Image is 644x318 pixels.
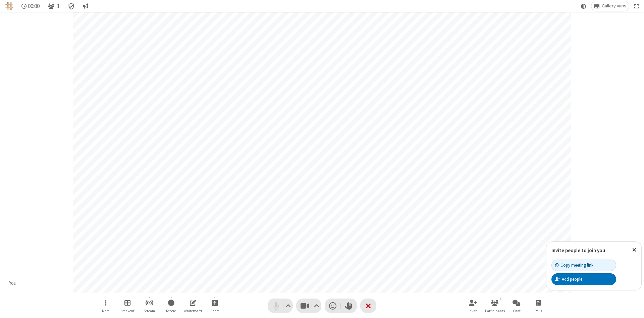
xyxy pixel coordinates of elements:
[578,1,589,11] button: Using system theme
[57,3,60,9] span: 1
[45,1,62,11] button: Open participant list
[535,309,542,313] span: Polls
[551,273,616,285] button: Add people
[144,309,155,313] span: Stream
[65,1,78,11] div: Meeting details Encryption enabled
[591,1,629,11] button: Change layout
[102,309,109,313] span: More
[485,296,505,315] button: Open participant list
[296,299,321,313] button: Stop video (Alt+V)
[268,299,293,313] button: Mute (Alt+A)
[555,262,593,268] div: Copy meeting link
[210,309,219,313] span: Share
[551,260,616,271] button: Copy meeting link
[485,309,505,313] span: Participants
[551,247,605,254] label: Invite people to join you
[360,299,376,313] button: End or leave meeting
[497,296,503,302] div: 1
[96,296,116,315] button: Open menu
[161,296,181,315] button: Start recording
[341,299,357,313] button: Raise hand
[166,309,176,313] span: Record
[506,296,527,315] button: Open chat
[183,296,203,315] button: Open shared whiteboard
[469,309,477,313] span: Invite
[602,3,626,9] span: Gallery view
[117,296,138,315] button: Manage Breakout Rooms
[120,309,135,313] span: Breakout
[5,2,13,10] img: QA Selenium DO NOT DELETE OR CHANGE
[7,279,19,287] div: You
[513,309,521,313] span: Chat
[139,296,159,315] button: Start streaming
[632,1,642,11] button: Fullscreen
[205,296,225,315] button: Start sharing
[627,242,641,258] button: Close popover
[463,296,483,315] button: Invite participants (Alt+I)
[325,299,341,313] button: Send a reaction
[284,299,293,313] button: Audio settings
[184,309,202,313] span: Whiteboard
[19,1,43,11] div: Timer
[312,299,321,313] button: Video setting
[28,3,40,9] span: 00:00
[528,296,548,315] button: Open poll
[80,1,91,11] button: Conversation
